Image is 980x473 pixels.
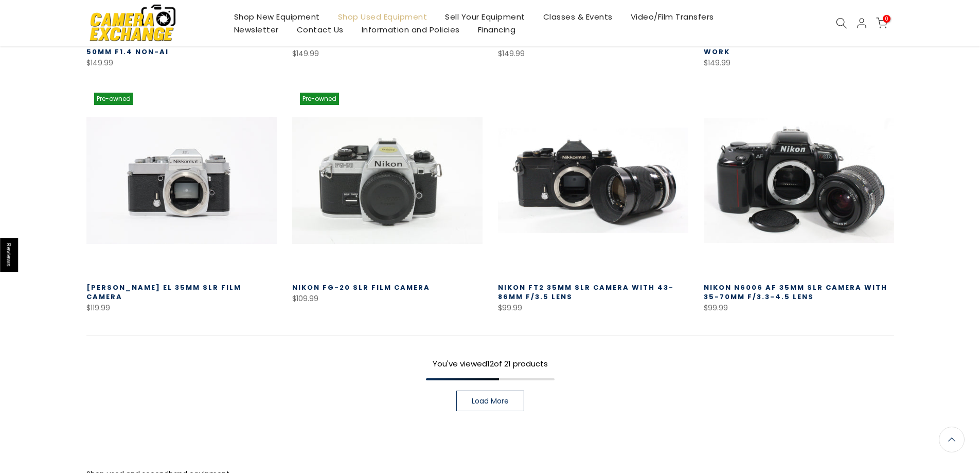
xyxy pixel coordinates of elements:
[86,302,277,314] div: $119.99
[456,391,524,411] a: Load More
[292,283,430,292] a: Nikon FG-20 SLR Film Camera
[352,23,469,36] a: Information and Policies
[621,10,723,23] a: Video/Film Transfers
[329,10,436,23] a: Shop Used Equipment
[704,38,877,57] a: Nikon F2 Body Light Meter Does Not Work
[472,397,509,405] span: Load More
[436,10,534,23] a: Sell Your Equipment
[225,23,288,36] a: Newsletter
[534,10,621,23] a: Classes & Events
[704,57,894,69] div: $149.99
[487,358,494,369] span: 12
[939,427,965,452] a: Back to the top
[86,38,263,57] a: [PERSON_NAME] FT Black w/Nikkor-S 50mm F1.4 Non-AI
[86,57,277,69] div: $149.99
[498,302,688,314] div: $99.99
[498,283,674,302] a: Nikon FT2 35mm SLR Camera with 43-86mm f/3.5 Lens
[704,302,894,314] div: $99.99
[86,283,241,302] a: [PERSON_NAME] EL 35mm SLR Film Camera
[469,23,525,36] a: Financing
[292,47,483,60] div: $149.99
[433,358,548,369] span: You've viewed of 21 products
[292,292,483,305] div: $109.99
[876,17,887,29] a: 0
[498,47,688,60] div: $149.99
[704,283,887,302] a: Nikon N6006 AF 35mm SLR Camera with 35-70mm f/3.3-4.5 Lens
[288,23,352,36] a: Contact Us
[883,15,890,23] span: 0
[225,10,329,23] a: Shop New Equipment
